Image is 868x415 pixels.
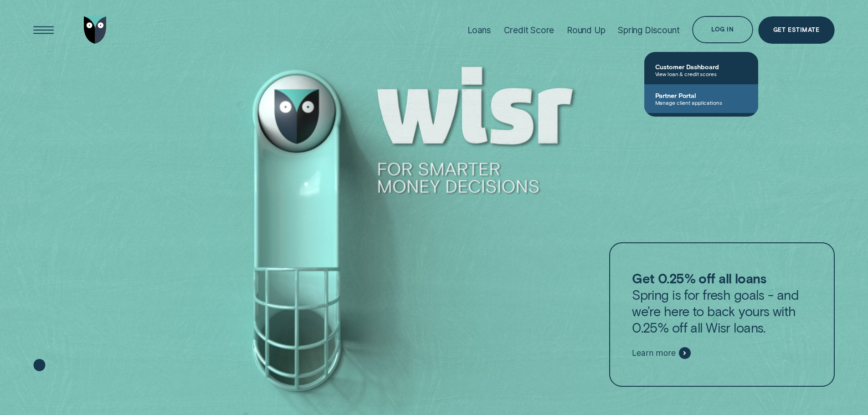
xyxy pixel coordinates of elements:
[644,56,758,84] a: Customer DashboardView loan & credit scores
[655,99,747,106] span: Manage client applications
[758,16,835,44] a: Get Estimate
[632,348,675,358] span: Learn more
[655,63,747,71] span: Customer Dashboard
[609,242,834,387] a: Get 0.25% off all loansSpring is for fresh goals - and we’re here to back yours with 0.25% off al...
[467,25,491,36] div: Loans
[632,270,812,336] p: Spring is for fresh goals - and we’re here to back yours with 0.25% off all Wisr loans.
[618,25,679,36] div: Spring Discount
[504,25,555,36] div: Credit Score
[655,92,747,99] span: Partner Portal
[30,16,57,44] button: Open Menu
[644,84,758,113] a: Partner PortalManage client applications
[84,16,107,44] img: Wisr
[655,71,747,77] span: View loan & credit scores
[692,16,753,43] button: Log in
[567,25,606,36] div: Round Up
[632,270,766,286] strong: Get 0.25% off all loans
